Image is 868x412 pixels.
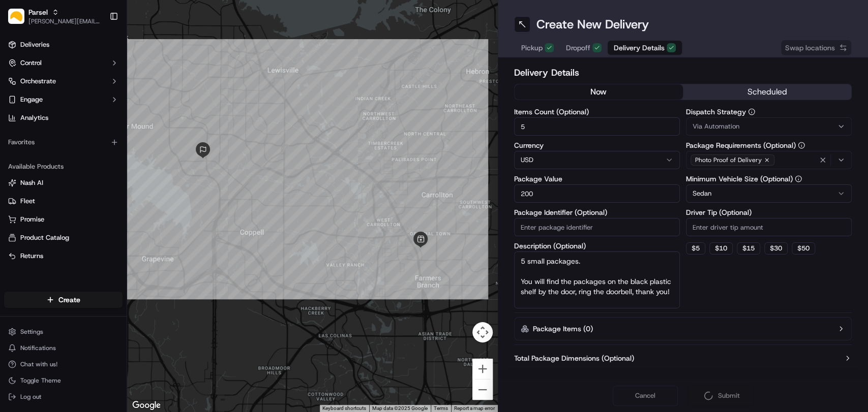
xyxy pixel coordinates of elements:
[4,4,105,28] button: ParselParsel[PERSON_NAME][EMAIL_ADDRESS][PERSON_NAME][DOMAIN_NAME]
[709,242,733,255] button: $10
[4,341,123,355] button: Notifications
[4,37,123,53] a: Deliveries
[795,175,802,182] button: Minimum Vehicle Size (Optional)
[4,325,123,339] button: Settings
[686,218,852,236] input: Enter driver tip amount
[514,251,680,308] textarea: 5 small packages. You will find the packages on the black plastic shelf by the door, ring the doo...
[514,209,680,216] label: Package Identifier (Optional)
[514,66,852,80] h2: Delivery Details
[514,142,680,149] label: Currency
[514,353,634,363] label: Total Package Dimensions (Optional)
[4,357,123,371] button: Chat with us!
[514,218,680,236] input: Enter package identifier
[101,172,123,180] span: Pylon
[372,405,428,411] span: Map data ©2025 Google
[28,17,101,25] button: [PERSON_NAME][EMAIL_ADDRESS][PERSON_NAME][DOMAIN_NAME]
[20,178,43,187] span: Nash AI
[4,193,123,209] button: Fleet
[4,230,123,246] button: Product Catalog
[20,95,43,104] span: Engage
[472,359,493,379] button: Zoom in
[20,197,35,206] span: Fleet
[8,251,118,261] a: Returns
[4,134,123,150] div: Favorites
[4,91,123,108] button: Engage
[10,10,31,30] img: Nash
[454,405,495,411] a: Report a map error
[10,148,18,156] div: 📗
[693,122,739,131] span: Via Automation
[748,108,755,115] button: Dispatch Strategy
[521,43,543,53] span: Pickup
[130,399,163,412] a: Open this area in Google Maps (opens a new window)
[4,211,123,228] button: Promise
[20,328,43,336] span: Settings
[792,242,815,255] button: $50
[20,40,49,49] span: Deliveries
[4,373,123,388] button: Toggle Theme
[686,175,852,182] label: Minimum Vehicle Size (Optional)
[4,55,123,71] button: Control
[798,142,805,149] button: Package Requirements (Optional)
[4,248,123,264] button: Returns
[8,197,118,206] a: Fleet
[515,84,683,100] button: now
[10,97,28,115] img: 1736555255976-a54dd68f-1ca7-489b-9aae-adbdc363a1c4
[695,156,762,164] span: Photo Proof of Delivery
[20,393,41,401] span: Log out
[8,215,118,224] a: Promise
[737,242,760,255] button: $15
[686,151,852,169] button: Photo Proof of Delivery
[35,107,129,115] div: We're available if you need us!
[514,175,680,182] label: Package Value
[514,108,680,115] label: Items Count (Optional)
[566,43,590,53] span: Dropoff
[683,84,851,100] button: scheduled
[686,142,852,149] label: Package Requirements (Optional)
[764,242,788,255] button: $30
[96,147,163,157] span: API Documentation
[35,97,167,107] div: Start new chat
[4,159,123,175] div: Available Products
[514,353,852,363] button: Total Package Dimensions (Optional)
[514,242,680,249] label: Description (Optional)
[8,9,24,24] img: Parsel
[472,322,493,342] button: Map camera controls
[26,66,183,76] input: Got a question? Start typing here...
[514,184,680,203] input: Enter package value
[20,113,48,122] span: Analytics
[6,143,82,162] a: 📗Knowledge Base
[82,143,167,162] a: 💻API Documentation
[20,215,44,224] span: Promise
[20,251,43,261] span: Returns
[20,58,42,68] span: Control
[4,73,123,89] button: Orchestrate
[434,405,448,411] a: Terms (opens in new tab)
[28,7,48,17] button: Parsel
[514,117,680,136] input: Enter number of items
[173,100,185,112] button: Start new chat
[4,110,123,126] a: Analytics
[10,41,185,57] p: Welcome 👋
[472,379,493,400] button: Zoom out
[20,233,69,242] span: Product Catalog
[686,108,852,115] label: Dispatch Strategy
[8,178,118,187] a: Nash AI
[58,295,80,305] span: Create
[86,148,94,156] div: 💻
[72,172,123,180] a: Powered byPylon
[4,292,123,308] button: Create
[8,233,118,242] a: Product Catalog
[533,324,593,334] label: Package Items ( 0 )
[4,175,123,191] button: Nash AI
[4,390,123,404] button: Log out
[20,147,78,157] span: Knowledge Base
[686,242,705,255] button: $5
[130,399,163,412] img: Google
[536,16,649,33] h1: Create New Delivery
[20,77,56,86] span: Orchestrate
[614,43,665,53] span: Delivery Details
[20,360,57,368] span: Chat with us!
[20,376,61,385] span: Toggle Theme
